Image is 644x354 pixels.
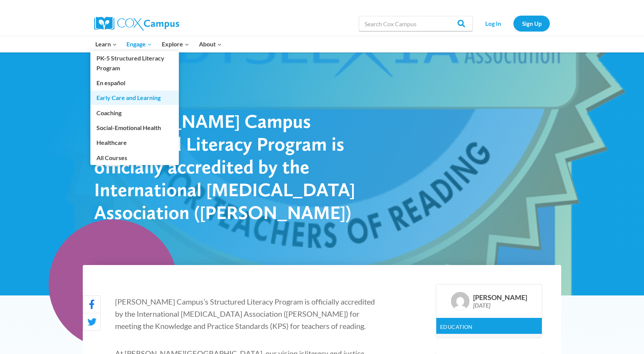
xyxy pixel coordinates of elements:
div: [DATE] [473,302,527,309]
a: En español [90,76,179,90]
span: [PERSON_NAME] Campus’s Structured Literacy Program is officially accredited by the International ... [115,297,375,330]
a: Social-Emotional Health [90,121,179,135]
input: Search Cox Campus [359,16,473,31]
a: PK-5 Structured Literacy Program [90,51,179,75]
a: Coaching [90,105,179,120]
button: Child menu of About [194,36,227,52]
a: Log In [477,16,510,31]
a: Education [440,324,473,330]
h1: [PERSON_NAME] Campus Structured Literacy Program is officially accredited by the International [M... [94,110,360,224]
img: Cox Campus [94,17,179,30]
a: Healthcare [90,135,179,150]
button: Child menu of Explore [157,36,194,52]
button: Child menu of Learn [90,36,122,52]
a: Sign Up [513,16,550,31]
nav: Secondary Navigation [477,16,550,31]
div: [PERSON_NAME] [473,294,527,302]
a: Early Care and Learning [90,90,179,105]
nav: Primary Navigation [90,36,226,52]
button: Child menu of Engage [122,36,157,52]
a: All Courses [90,150,179,165]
